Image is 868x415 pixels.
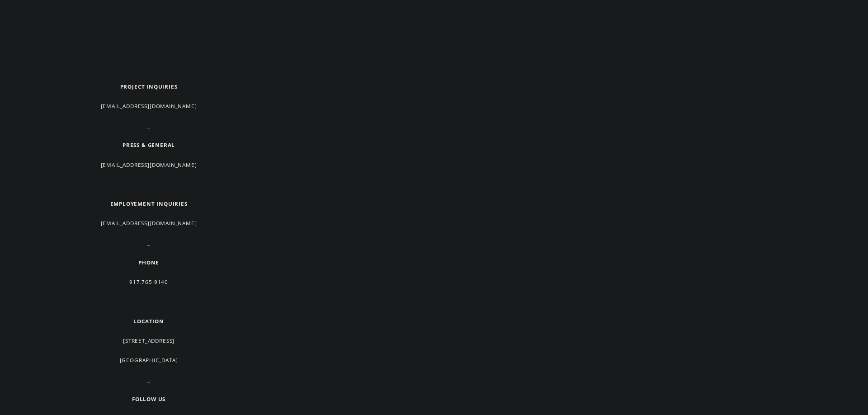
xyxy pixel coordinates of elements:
p: [STREET_ADDRESS] [44,334,253,347]
p: _ [44,373,253,386]
p: _ [44,178,253,191]
p: [EMAIL_ADDRESS][DOMAIN_NAME] [44,99,253,113]
strong: PHONE [138,259,159,266]
strong: PROJECT INQUIRIES [120,83,178,90]
p: _ [44,119,253,132]
strong: LOCATION [133,318,164,325]
p: _ [44,236,253,250]
p: _ [44,295,253,308]
strong: FOLLOW US [132,396,165,402]
strong: PRESS & GENERAL [123,141,175,148]
p: [EMAIL_ADDRESS][DOMAIN_NAME] [44,217,253,230]
p: [EMAIL_ADDRESS][DOMAIN_NAME] [44,158,253,171]
strong: EMPLOYEMENT INQUIRIES [110,200,188,207]
p: 917.765.9140 [44,275,253,288]
p: [GEOGRAPHIC_DATA] [44,354,253,367]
